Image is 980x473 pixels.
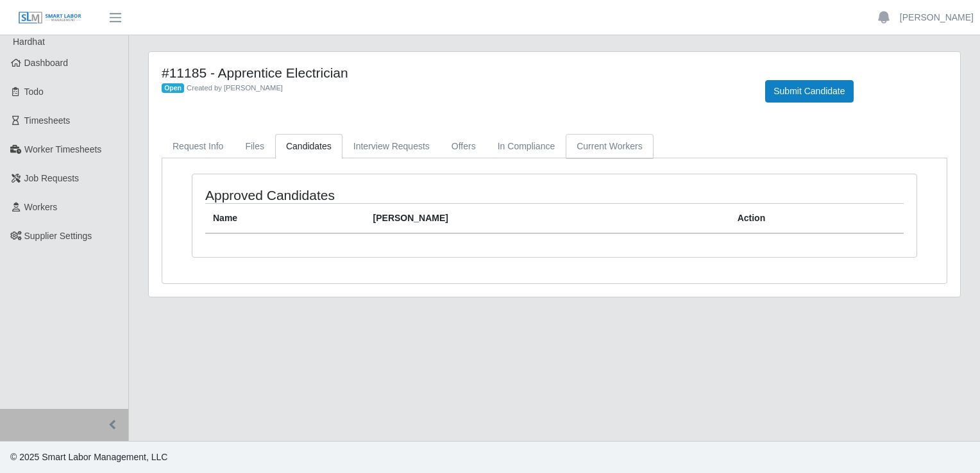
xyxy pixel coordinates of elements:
th: [PERSON_NAME] [366,204,730,234]
button: Submit Candidate [765,80,853,103]
th: Name [205,204,366,234]
a: Interview Requests [342,134,441,159]
th: Action [730,204,904,234]
a: Request Info [162,134,234,159]
a: Current Workers [566,134,653,159]
span: Todo [24,87,44,97]
span: Job Requests [24,173,80,183]
span: © 2025 Smart Labor Management, LLC [10,452,167,462]
span: Hardhat [13,37,45,47]
span: Supplier Settings [24,231,92,241]
span: Open [162,83,184,94]
a: Candidates [275,134,342,159]
img: SLM Logo [18,11,82,25]
span: Dashboard [24,58,69,68]
h4: #11185 - Apprentice Electrician [162,65,746,81]
a: Offers [441,134,487,159]
a: In Compliance [487,134,566,159]
a: Files [234,134,275,159]
span: Worker Timesheets [24,144,101,154]
span: Workers [24,202,58,212]
span: Created by [PERSON_NAME] [187,84,283,92]
h4: Approved Candidates [205,187,485,203]
a: [PERSON_NAME] [900,11,974,24]
span: Timesheets [24,115,71,126]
